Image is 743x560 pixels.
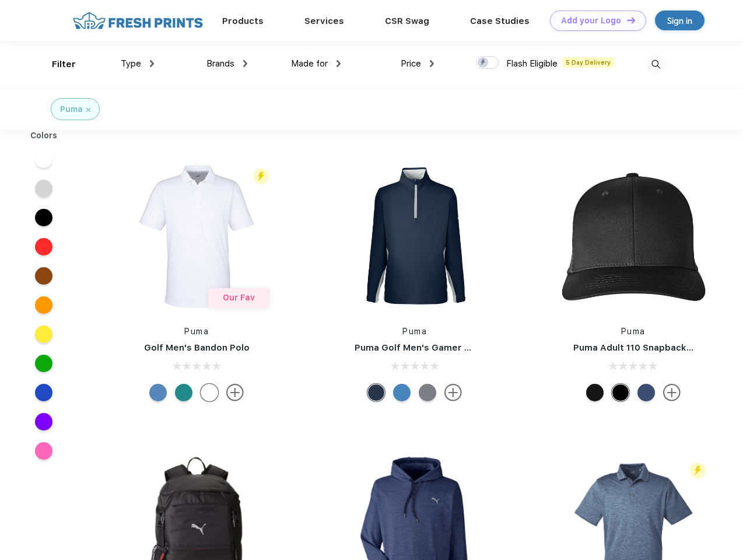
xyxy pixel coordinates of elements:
span: 5 Day Delivery [562,57,614,68]
span: Flash Eligible [506,58,558,69]
img: func=resize&h=266 [119,159,274,314]
img: flash_active_toggle.svg [690,463,706,478]
img: more.svg [444,384,462,401]
div: Bright Cobalt [393,384,411,401]
div: Bright White [201,384,218,401]
a: Puma Golf Men's Gamer Golf Quarter-Zip [355,342,539,353]
span: Type [121,58,141,69]
img: dropdown.png [430,60,434,67]
img: func=resize&h=266 [556,159,711,314]
a: CSR Swag [385,16,429,26]
div: Lake Blue [149,384,167,401]
img: dropdown.png [337,60,341,67]
img: DT [627,17,635,23]
div: Navy Blazer [367,384,385,401]
a: Products [222,16,264,26]
img: dropdown.png [243,60,247,67]
div: Peacoat Qut Shd [637,384,655,401]
div: Green Lagoon [175,384,192,401]
img: fo%20logo%202.webp [69,10,206,31]
span: Price [401,58,421,69]
div: Sign in [667,14,692,27]
img: filter_cancel.svg [86,108,90,112]
div: Colors [22,129,66,142]
div: Pma Blk with Pma Blk [586,384,604,401]
img: desktop_search.svg [646,55,665,74]
div: Add your Logo [561,16,621,26]
a: Puma [402,327,427,336]
a: Puma [184,327,209,336]
img: dropdown.png [150,60,154,67]
img: flash_active_toggle.svg [253,169,269,184]
div: Pma Blk Pma Blk [612,384,629,401]
div: Filter [52,58,76,71]
a: Services [304,16,344,26]
img: more.svg [226,384,244,401]
a: Puma [621,327,646,336]
a: Sign in [655,10,705,30]
img: func=resize&h=266 [337,159,492,314]
span: Our Fav [223,293,255,302]
img: more.svg [663,384,681,401]
span: Made for [291,58,328,69]
a: Golf Men's Bandon Polo [144,342,250,353]
span: Brands [206,58,234,69]
div: Puma [60,103,83,116]
div: Quiet Shade [419,384,436,401]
